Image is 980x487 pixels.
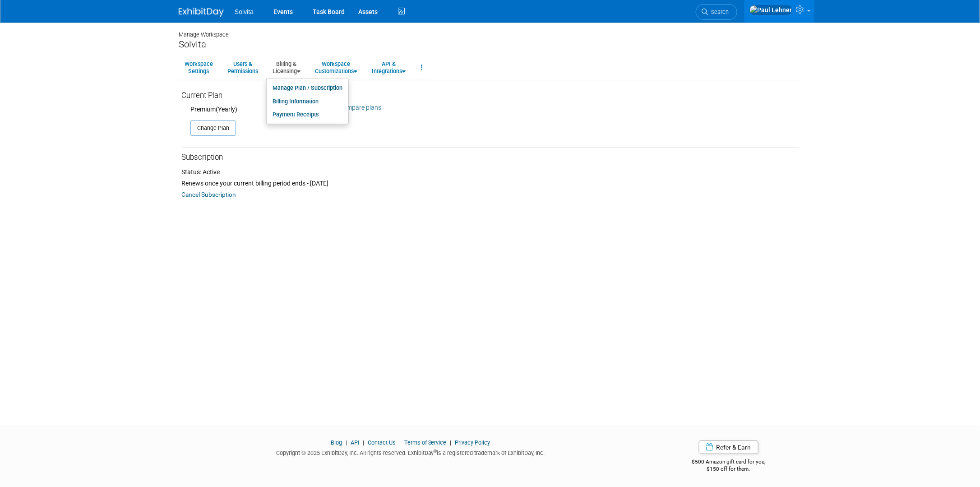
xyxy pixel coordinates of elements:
div: Solvita [179,39,801,50]
div: Copyright © 2025 ExhibitDay, Inc. All rights reserved. ExhibitDay is a registered trademark of Ex... [179,447,643,457]
a: Billing Information [267,95,348,108]
a: Compare plans [339,104,382,111]
a: Cancel Subscription [181,189,236,200]
span: | [448,439,454,446]
a: Contact Us [368,439,396,446]
div: Current Plan [181,86,326,105]
div: Status: Active [181,167,799,176]
div: Premium [190,105,326,114]
a: Refer & Earn [699,441,758,454]
a: Manage Plan / Subscription [267,81,348,95]
a: API [351,439,359,446]
sup: ® [434,449,437,454]
div: $500 Amazon gift card for you, [656,452,802,473]
div: Manage Workspace [179,23,801,39]
a: Billing &Licensing [267,56,306,79]
span: Search [708,9,729,15]
img: ExhibitDay [179,8,224,17]
a: Blog [331,439,342,446]
span: | [397,439,403,446]
span: Solvita [235,8,254,15]
a: API &Integrations [366,56,411,79]
a: Payment Receipts [267,108,348,121]
button: Change Plan [190,121,236,136]
a: Terms of Service [404,439,447,446]
span: (Yearly) [216,106,237,113]
span: | [343,439,349,446]
a: Search [696,4,737,20]
div: $150 off for them. [656,465,802,473]
div: Subscription [181,148,799,163]
a: WorkspaceCustomizations [309,56,363,79]
a: Privacy Policy [455,439,490,446]
a: WorkspaceSettings [179,56,219,79]
div: Renews once your current billing period ends - [DATE] [181,179,799,188]
img: Paul Lehner [749,5,792,15]
span: | [361,439,366,446]
a: Users &Permissions [222,56,264,79]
